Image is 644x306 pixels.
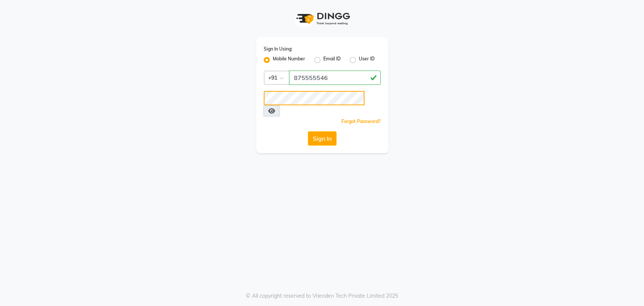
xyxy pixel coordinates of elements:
[289,71,381,85] input: Username
[308,131,337,146] button: Sign In
[264,46,292,52] label: Sign In Using:
[341,118,381,124] a: Forgot Password?
[292,8,352,30] img: logo1.svg
[273,55,305,65] label: Mobile Number
[264,91,364,105] input: Username
[323,55,341,65] label: Email ID
[359,55,375,65] label: User ID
